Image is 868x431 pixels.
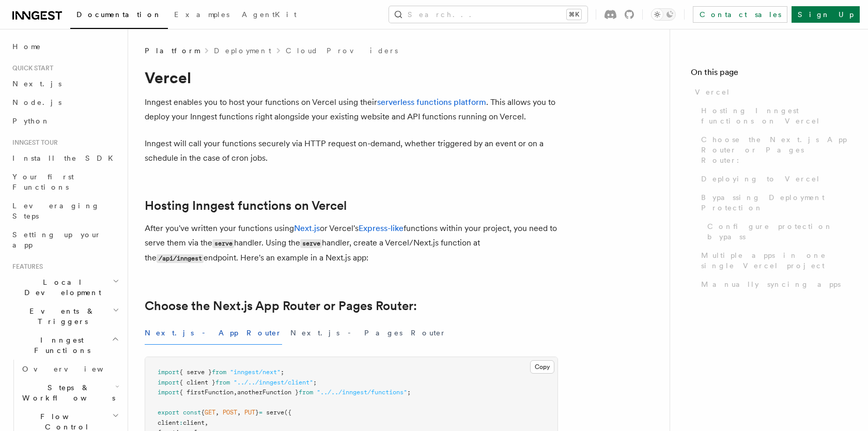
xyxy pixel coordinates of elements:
code: /api/inngest [157,254,204,263]
span: Node.js [12,98,61,106]
span: , [234,389,237,396]
button: Next.js - App Router [145,321,282,345]
a: Overview [18,360,121,378]
span: Vercel [695,87,731,97]
span: Hosting Inngest functions on Vercel [701,105,847,126]
a: Manually syncing apps [697,275,847,294]
span: Documentation [76,10,162,19]
span: anotherFunction } [237,389,299,396]
a: Deployment [214,45,271,56]
button: Copy [530,360,554,374]
span: Python [12,117,50,125]
span: from [212,368,226,376]
a: Choose the Next.js App Router or Pages Router: [145,299,417,313]
a: Python [8,112,121,130]
p: After you've written your functions using or Vercel's functions within your project, you need to ... [145,221,558,266]
span: { serve } [179,368,212,376]
span: Manually syncing apps [701,279,841,289]
a: Sign Up [792,6,860,23]
span: "../../inngest/functions" [317,389,407,396]
span: , [205,419,208,426]
span: import [158,389,179,396]
span: serve [266,409,284,416]
a: Bypassing Deployment Protection [697,188,847,217]
a: Vercel [691,83,847,101]
span: Bypassing Deployment Protection [701,192,847,213]
span: "inngest/next" [230,368,281,376]
a: Choose the Next.js App Router or Pages Router: [697,130,847,170]
span: : [179,419,183,426]
span: Leveraging Steps [12,202,100,220]
a: Documentation [70,3,168,29]
button: Local Development [8,273,121,302]
code: serve [212,239,234,248]
a: serverless functions platform [377,97,486,107]
a: Contact sales [693,6,787,23]
span: Home [12,41,41,52]
a: Your first Functions [8,167,121,196]
span: Setting up your app [12,230,101,249]
span: import [158,379,179,386]
span: Local Development [8,277,113,298]
code: serve [300,239,322,248]
span: client [158,419,179,426]
button: Steps & Workflows [18,378,121,407]
span: Quick start [8,64,53,72]
span: Next.js [12,80,61,88]
span: Examples [174,10,229,19]
span: Overview [22,365,129,373]
span: Features [8,263,43,271]
p: Inngest will call your functions securely via HTTP request on-demand, whether triggered by an eve... [145,136,558,165]
a: Examples [168,3,236,28]
span: Deploying to Vercel [701,174,820,184]
span: Install the SDK [12,154,119,162]
a: Deploying to Vercel [697,170,847,188]
button: Search...⌘K [389,6,587,23]
a: Hosting Inngest functions on Vercel [697,101,847,130]
span: "../../inngest/client" [234,379,313,386]
span: ({ [284,409,291,416]
a: Leveraging Steps [8,196,121,225]
a: Cloud Providers [286,45,398,56]
a: Multiple apps in one single Vercel project [697,246,847,275]
a: Setting up your app [8,225,121,254]
h1: Vercel [145,68,558,87]
span: const [183,409,201,416]
span: export [158,409,179,416]
span: PUT [244,409,255,416]
span: } [255,409,259,416]
a: Next.js [294,223,320,233]
span: from [299,389,313,396]
button: Events & Triggers [8,302,121,331]
a: Next.js [8,74,121,93]
a: Node.js [8,93,121,112]
button: Inngest Functions [8,331,121,360]
kbd: ⌘K [567,9,581,20]
span: Inngest Functions [8,335,112,356]
span: GET [205,409,215,416]
span: = [259,409,262,416]
span: from [215,379,230,386]
span: , [215,409,219,416]
span: { client } [179,379,215,386]
p: Inngest enables you to host your functions on Vercel using their . This allows you to deploy your... [145,95,558,124]
span: import [158,368,179,376]
a: Install the SDK [8,149,121,167]
button: Toggle dark mode [651,8,676,21]
span: Your first Functions [12,173,74,191]
span: ; [407,389,411,396]
span: Events & Triggers [8,306,113,327]
button: Next.js - Pages Router [290,321,446,345]
span: Steps & Workflows [18,382,115,403]
h4: On this page [691,66,847,83]
span: ; [313,379,317,386]
span: POST [223,409,237,416]
span: AgentKit [242,10,297,19]
span: , [237,409,241,416]
span: { firstFunction [179,389,234,396]
span: client [183,419,205,426]
span: Platform [145,45,199,56]
a: AgentKit [236,3,303,28]
span: Configure protection bypass [707,221,847,242]
a: Configure protection bypass [703,217,847,246]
